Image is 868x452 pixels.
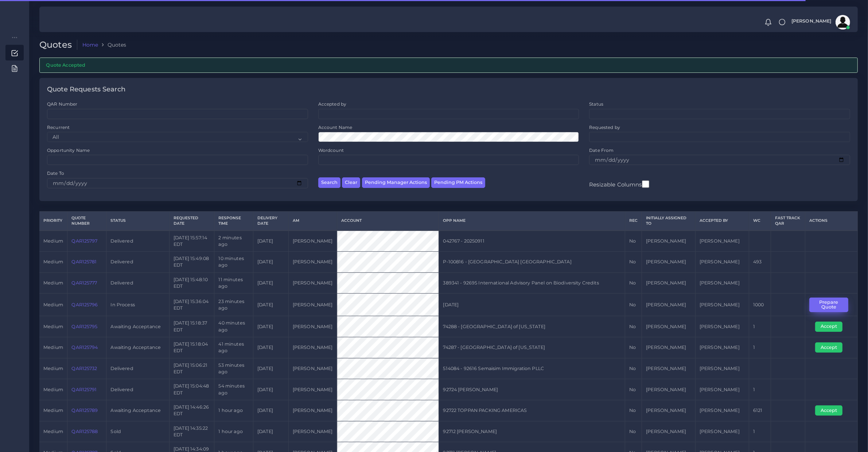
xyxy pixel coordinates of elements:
td: [DATE] 15:18:04 EDT [169,337,214,358]
th: Delivery Date [253,211,288,230]
td: [PERSON_NAME] [288,379,337,400]
span: [PERSON_NAME] [791,19,832,24]
td: [DATE] 14:35:22 EDT [169,421,214,442]
td: 389341 - 92695 International Advisory Panel on Biodiversity Credits [439,272,625,294]
th: Quote Number [67,211,106,230]
span: medium [43,429,63,434]
td: [PERSON_NAME] [288,400,337,421]
td: 54 minutes ago [214,379,253,400]
td: 1 [749,421,771,442]
td: 2 minutes ago [214,231,253,252]
td: [PERSON_NAME] [288,337,337,358]
td: [PERSON_NAME] [695,379,749,400]
td: No [625,294,642,316]
td: 53 minutes ago [214,358,253,379]
span: medium [43,280,63,286]
td: [PERSON_NAME] [642,337,696,358]
td: No [625,400,642,421]
label: QAR Number [47,101,77,107]
th: Account [337,211,439,230]
td: [DATE] 14:46:26 EDT [169,400,214,421]
td: [DATE] 15:49:08 EDT [169,252,214,273]
td: In Process [106,294,170,316]
td: [PERSON_NAME] [642,400,696,421]
td: 042767 - 20250911 [439,231,625,252]
td: No [625,252,642,273]
td: [DATE] [253,358,288,379]
td: No [625,337,642,358]
td: 6121 [749,400,771,421]
td: [PERSON_NAME] [642,252,696,273]
label: Status [589,101,603,107]
a: QAR125797 [71,238,97,244]
a: Accept [815,408,848,413]
input: Resizable Columns [642,180,649,189]
label: Requested by [589,124,620,130]
a: QAR125732 [71,366,97,371]
td: No [625,358,642,379]
td: [PERSON_NAME] [642,272,696,294]
td: 1 [749,316,771,337]
td: [DATE] [253,252,288,273]
td: [PERSON_NAME] [642,316,696,337]
td: No [625,379,642,400]
td: [DATE] 15:06:21 EDT [169,358,214,379]
td: [PERSON_NAME] [288,252,337,273]
span: medium [43,324,63,329]
a: QAR125795 [71,324,97,329]
td: [DATE] 15:57:14 EDT [169,231,214,252]
a: Prepare Quote [809,302,853,307]
a: QAR125791 [71,387,97,392]
td: [PERSON_NAME] [288,294,337,316]
a: QAR125796 [71,302,98,307]
a: QAR125777 [71,280,97,286]
td: [PERSON_NAME] [288,231,337,252]
label: Wordcount [318,147,344,153]
button: Accept [815,405,842,416]
td: [PERSON_NAME] [695,294,749,316]
td: 92712 [PERSON_NAME] [439,421,625,442]
button: Pending PM Actions [431,177,485,188]
td: [PERSON_NAME] [695,421,749,442]
button: Pending Manager Actions [362,177,430,188]
td: [PERSON_NAME] [642,358,696,379]
td: [DATE] 15:36:04 EDT [169,294,214,316]
td: Awaiting Acceptance [106,400,170,421]
label: Opportunity Name [47,147,90,153]
td: [PERSON_NAME] [695,358,749,379]
span: medium [43,345,63,350]
td: [PERSON_NAME] [642,294,696,316]
td: [DATE] 15:18:37 EDT [169,316,214,337]
td: [PERSON_NAME] [695,337,749,358]
a: Home [82,41,98,48]
a: QAR125788 [71,429,98,434]
td: [PERSON_NAME] [695,231,749,252]
td: [PERSON_NAME] [642,421,696,442]
td: [PERSON_NAME] [695,272,749,294]
label: Account Name [318,124,353,130]
td: Delivered [106,358,170,379]
button: Clear [342,177,360,188]
td: 74288 - [GEOGRAPHIC_DATA] of [US_STATE] [439,316,625,337]
td: Awaiting Acceptance [106,337,170,358]
td: 1 [749,337,771,358]
td: 74287 - [GEOGRAPHIC_DATA] of [US_STATE] [439,337,625,358]
button: Search [318,177,340,188]
td: 11 minutes ago [214,272,253,294]
td: Delivered [106,231,170,252]
td: No [625,231,642,252]
span: medium [43,366,63,371]
span: medium [43,238,63,244]
td: 92724 [PERSON_NAME] [439,379,625,400]
td: Sold [106,421,170,442]
label: Date To [47,170,64,176]
td: 1000 [749,294,771,316]
th: AM [288,211,337,230]
td: 493 [749,252,771,273]
td: No [625,421,642,442]
th: WC [749,211,771,230]
td: [DATE] [253,379,288,400]
td: Delivered [106,252,170,273]
button: Prepare Quote [809,298,848,313]
td: [DATE] [253,421,288,442]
